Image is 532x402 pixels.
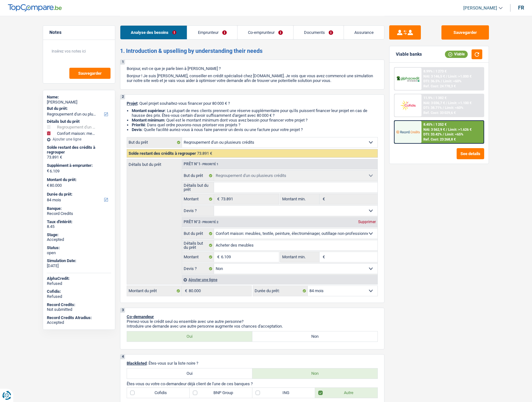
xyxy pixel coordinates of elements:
[47,163,110,168] label: Supplément à emprunter:
[127,159,182,166] label: Détails but du prêt
[47,183,49,188] span: €
[182,264,214,274] label: Devis ?
[182,182,214,192] label: Détails but du prêt
[127,331,252,342] label: Oui
[78,71,102,75] span: Sauvegarder
[132,118,378,122] li: : Quel est le montant minimum dont vous avez besoin pour financer votre projet ?
[127,368,252,379] label: Oui
[252,388,315,398] label: ING
[47,100,111,105] div: [PERSON_NAME]
[446,74,447,79] span: /
[47,263,111,268] div: [DATE]
[320,194,326,204] span: €
[47,276,111,281] div: AlphaCredit:
[127,286,182,296] label: Montant du prêt
[200,220,218,224] span: - Priorité 2
[320,252,326,262] span: €
[294,26,344,39] a: Documents
[47,211,111,216] div: Record Credits
[441,25,489,40] button: Sauvegarder
[423,79,440,83] span: DTI: 36.5%
[396,52,422,57] div: Viable banks
[47,289,111,294] div: Cofidis:
[252,331,378,342] label: Non
[423,132,442,136] span: DTI: 33.42%
[357,220,377,224] div: Supprimer
[132,127,378,132] li: : Quelle facilité auriez-vous à nous faire parvenir un devis ou une facture pour votre projet ?
[237,26,293,39] a: Co-emprunteur
[127,137,182,148] label: But du prêt
[47,307,111,312] div: Not submitted
[47,106,110,111] label: But du prêt:
[47,232,111,237] div: Stage:
[396,99,420,111] img: Cofidis
[47,320,111,325] div: Accepted
[47,224,111,229] div: 8.45
[182,229,214,239] label: But du prêt
[445,132,463,136] span: Limit: <65%
[443,79,461,83] span: Limit: <60%
[47,177,110,182] label: Montant du prêt:
[197,151,212,156] span: 73.891 €
[423,137,456,141] div: Ref. Cost: 23 268,8 €
[120,308,125,313] div: 3
[446,128,447,132] span: /
[214,194,221,204] span: €
[463,5,497,11] span: [PERSON_NAME]
[49,30,109,35] h5: Notes
[182,252,214,262] label: Montant
[120,355,125,359] div: 4
[132,108,378,118] li: : La plupart de mes clients prennent une réserve supplémentaire pour qu'ils puissent financer leu...
[182,194,214,204] label: Montant
[47,281,111,286] div: Refused
[396,126,420,138] img: Record Credits
[182,171,214,181] label: But du prêt
[47,315,111,320] div: Record Credits Atradius:
[315,388,378,398] label: Autre
[127,324,378,329] p: Introduire une demande avec une autre personne augmente vos chances d'acceptation.
[448,128,472,132] span: Limit: >1.626 €
[47,219,111,224] div: Taux d'intérêt:
[423,106,442,110] span: DTI: 38.71%
[127,314,154,319] span: Co-demandeur
[182,162,220,166] div: Prêt n°1
[441,79,442,83] span: /
[182,286,189,296] span: €
[423,128,445,132] span: NAI: 3 562,9 €
[127,388,190,398] label: Cofidis
[518,5,524,11] div: fr
[8,4,62,12] img: TopCompare Logo
[47,137,111,141] div: Ajouter une ligne
[47,294,111,299] div: Refused
[457,148,484,159] button: See details
[182,240,214,250] label: Détails but du prêt
[344,26,384,39] a: Assurance
[423,101,445,105] span: NAI: 3 036,7 €
[423,122,446,127] div: 8.45% | 1 252 €
[448,74,472,79] span: Limit: >1.000 €
[423,74,445,79] span: NAI: 3 146,5 €
[69,68,111,79] button: Sauvegarder
[127,319,378,324] p: Prenez-vous le crédit seul ou ensemble avec une autre personne?
[132,122,145,127] strong: Priorité
[187,26,237,39] a: Emprunteur
[132,118,164,122] strong: Montant minimum
[132,127,142,132] span: Devis
[47,302,111,307] div: Record Credits:
[214,252,221,262] span: €
[445,106,463,110] span: Limit: <60%
[446,101,447,105] span: /
[443,132,444,136] span: /
[47,192,110,197] label: Durée du prêt:
[443,106,444,110] span: /
[252,368,378,379] label: Non
[132,108,165,113] strong: Montant supérieur
[182,206,214,216] label: Devis ?
[120,60,125,65] div: 1
[120,95,125,99] div: 2
[396,75,420,83] img: AlphaCredit
[423,111,456,115] div: Ref. Cost: 33 029,6 €
[448,101,472,105] span: Limit: >1.100 €
[423,84,456,88] div: Ref. Cost: 24 778,3 €
[200,162,218,166] span: - Priorité 1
